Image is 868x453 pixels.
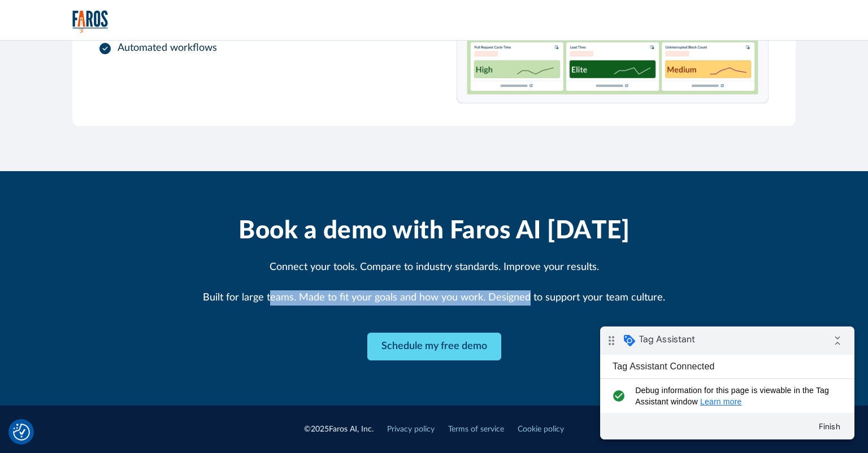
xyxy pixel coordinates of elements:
button: Finish [209,90,250,110]
div: © Faros AI, Inc. [304,424,374,435]
li: Automated workflows [99,41,411,56]
button: Cookie Settings [13,424,30,441]
a: Cookie policy [518,424,564,435]
span: 2025 [311,425,329,433]
img: Logo of the analytics and reporting company Faros. [72,10,108,33]
a: home [72,10,108,33]
div: Connect your tools. Compare to industry standards. Improve your results. Built for large teams. M... [203,260,665,306]
img: Revisit consent button [13,424,30,441]
h2: Book a demo with Faros AI [DATE] [238,216,630,246]
i: check_circle [9,58,28,81]
a: Learn more [100,71,142,80]
a: Terms of service [448,424,504,435]
a: Privacy policy [387,424,435,435]
span: Debug information for this page is viewable in the Tag Assistant window [35,58,236,81]
i: Collapse debug badge [226,3,249,25]
span: Tag Assistant [39,7,95,19]
a: Contact Modal [367,333,501,360]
